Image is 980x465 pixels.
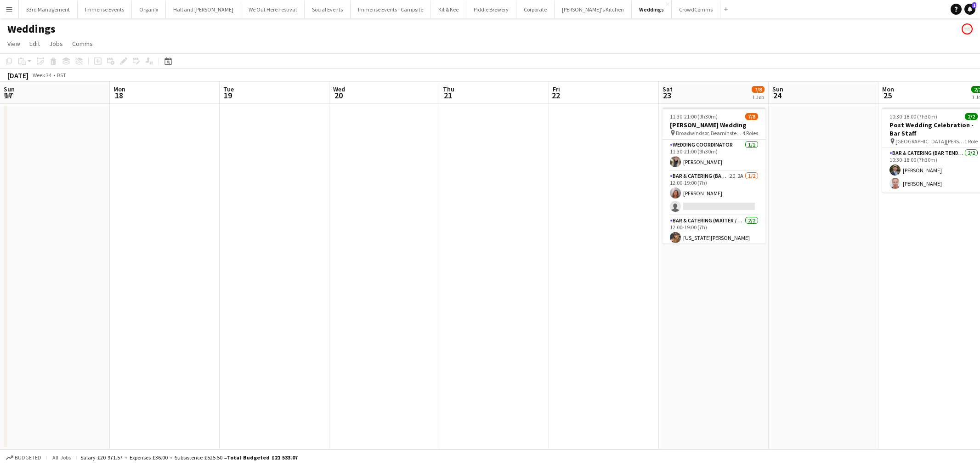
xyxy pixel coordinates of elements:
[431,0,466,18] button: Kit & Kee
[223,85,234,93] span: Tue
[57,72,66,79] div: BST
[443,85,454,93] span: Thu
[442,90,454,101] span: 21
[516,0,555,18] button: Corporate
[80,454,298,461] div: Salary £20 971.57 + Expenses £36.00 + Subsistence £525.50 =
[2,90,15,101] span: 17
[551,90,560,101] span: 22
[19,0,78,18] button: 33rd Management
[663,171,765,215] app-card-role: Bar & Catering (Bar Tender)2I2A1/212:00-19:00 (7h)[PERSON_NAME]
[962,23,973,34] app-user-avatar: Event Temps
[222,90,234,101] span: 19
[676,130,742,136] span: Broadwindsor, Beaminster, [GEOGRAPHIC_DATA]
[663,108,765,244] app-job-card: 11:30-21:00 (9h30m)7/8[PERSON_NAME] Wedding Broadwindsor, Beaminster, [GEOGRAPHIC_DATA]4 RolesWed...
[752,94,764,101] div: 1 Job
[26,38,44,50] a: Edit
[351,0,431,18] button: Immense Events - Campsite
[771,90,783,101] span: 24
[68,38,96,50] a: Comms
[30,72,53,79] span: Week 34
[882,85,894,93] span: Mon
[305,0,351,18] button: Social Events
[555,0,632,18] button: [PERSON_NAME]'s Kitchen
[113,85,125,93] span: Mon
[227,454,298,461] span: Total Budgeted £21 533.07
[241,0,305,18] button: We Out Here Festival
[752,86,765,93] span: 7/8
[745,113,758,120] span: 7/8
[895,138,964,145] span: [GEOGRAPHIC_DATA][PERSON_NAME], [GEOGRAPHIC_DATA]
[4,38,24,50] a: View
[661,90,673,101] span: 23
[972,2,976,8] span: 1
[49,40,63,48] span: Jobs
[965,113,978,120] span: 2/2
[663,85,673,93] span: Sat
[29,40,40,48] span: Edit
[7,40,20,48] span: View
[4,85,15,93] span: Sun
[772,85,783,93] span: Sun
[78,0,132,18] button: Immense Events
[881,90,894,101] span: 25
[663,215,765,263] app-card-role: Bar & Catering (Waiter / waitress)2/212:00-19:00 (7h)[US_STATE][PERSON_NAME]
[672,0,720,18] button: CrowdComms
[889,113,937,120] span: 10:30-18:00 (7h30m)
[5,453,43,463] button: Budgeted
[553,85,560,93] span: Fri
[663,140,765,171] app-card-role: Wedding Coordinator1/111:30-21:00 (9h30m)[PERSON_NAME]
[51,454,73,461] span: All jobs
[333,85,345,93] span: Wed
[466,0,516,18] button: Piddle Brewery
[964,4,975,15] a: 1
[112,90,125,101] span: 18
[632,0,672,18] button: Weddings
[332,90,345,101] span: 20
[670,113,718,120] span: 11:30-21:00 (9h30m)
[964,138,978,145] span: 1 Role
[7,71,28,80] div: [DATE]
[7,22,56,36] h1: Weddings
[72,40,93,48] span: Comms
[45,38,67,50] a: Jobs
[15,454,41,461] span: Budgeted
[166,0,241,18] button: Hall and [PERSON_NAME]
[742,130,758,136] span: 4 Roles
[132,0,166,18] button: Organix
[663,121,765,129] h3: [PERSON_NAME] Wedding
